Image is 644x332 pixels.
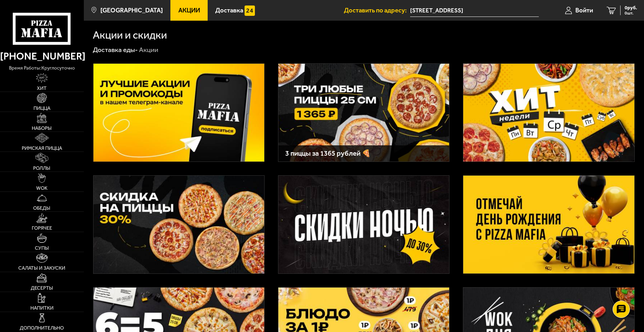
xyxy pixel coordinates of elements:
span: Дополнительно [20,325,64,330]
span: Роллы [33,166,50,170]
span: 0 руб. [625,6,637,10]
span: Горячее [32,226,52,230]
div: Акции [139,45,158,54]
a: Доставка еды- [93,46,138,54]
span: 0 шт. [625,11,637,15]
span: Супы [35,246,49,250]
h1: Акции и скидки [93,30,167,40]
span: Десерты [31,286,53,290]
span: Наборы [32,126,52,131]
img: 15daf4d41897b9f0e9f617042186c801.svg [245,6,255,15]
span: Римская пицца [22,146,62,151]
h3: 3 пиццы за 1365 рублей 🍕 [285,150,443,157]
span: Пицца [33,106,50,111]
span: Напитки [30,305,53,310]
span: WOK [36,186,48,190]
span: Салаты и закуски [18,266,65,270]
span: Войти [575,7,593,14]
span: Доставка [215,7,243,14]
span: [GEOGRAPHIC_DATA] [100,7,163,14]
span: Доставить по адресу: [344,7,410,14]
span: Обеды [33,206,50,210]
input: Ваш адрес доставки [410,4,539,17]
span: Хит [37,86,47,91]
span: Плесецкая улица, 10 [410,4,539,17]
span: Акции [178,7,200,14]
a: 3 пиццы за 1365 рублей 🍕 [278,63,449,162]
